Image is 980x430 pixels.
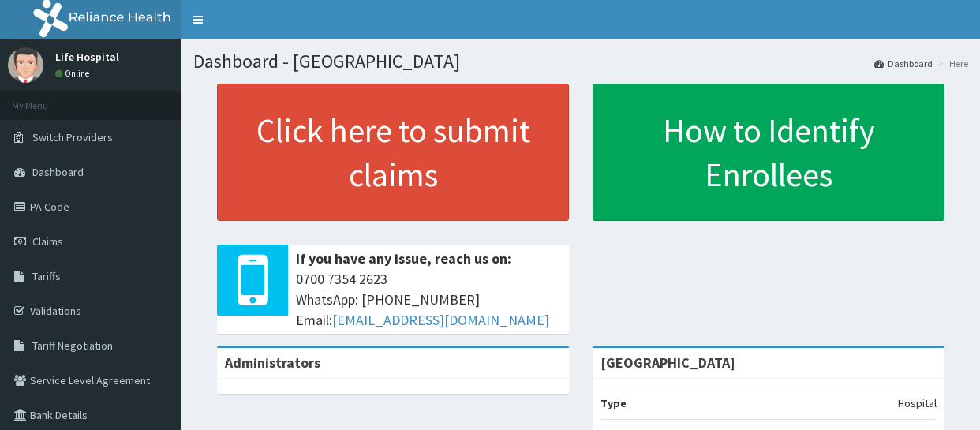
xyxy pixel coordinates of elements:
span: 0700 7354 2623 WhatsApp: [PHONE_NUMBER] Email: [296,269,561,330]
span: Tariffs [32,269,61,283]
b: Type [600,396,627,410]
b: If you have any issue, reach us on: [296,249,511,267]
p: Life Hospital [55,51,119,62]
a: Dashboard [874,57,933,70]
p: Hospital [898,395,937,411]
strong: [GEOGRAPHIC_DATA] [600,353,735,372]
a: Online [55,68,93,79]
span: Dashboard [32,165,84,179]
a: [EMAIL_ADDRESS][DOMAIN_NAME] [332,311,549,329]
a: How to Identify Enrollees [593,84,944,221]
span: Claims [32,234,63,249]
span: Tariff Negotiation [32,338,113,353]
b: Administrators [225,353,320,372]
span: Switch Providers [32,130,113,144]
img: User Image [8,47,43,83]
a: Click here to submit claims [217,84,569,221]
li: Here [934,57,968,70]
h1: Dashboard - [GEOGRAPHIC_DATA] [193,51,968,72]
